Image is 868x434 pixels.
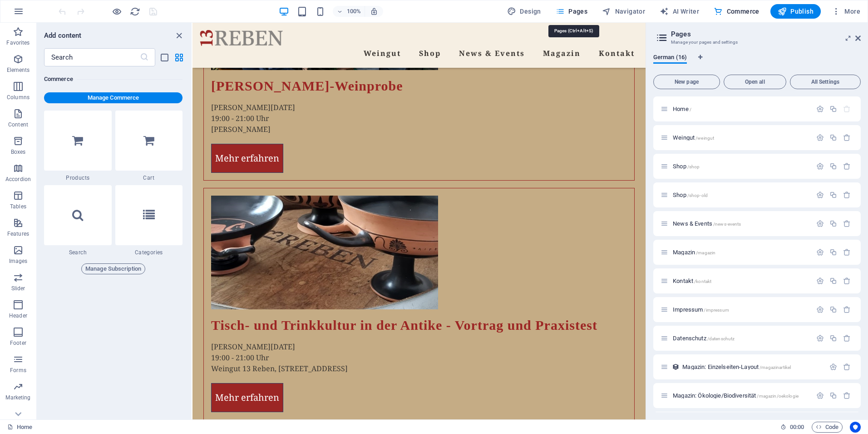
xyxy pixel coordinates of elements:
span: Categories [115,249,183,256]
div: Duplicate [829,334,837,342]
div: Remove [843,277,851,285]
div: Kontakt/kontakt [670,278,812,284]
div: Duplicate [829,105,837,113]
div: Cart [115,111,183,182]
p: Features [7,230,29,237]
span: /kontakt [694,279,711,284]
span: /shop-old [687,193,708,198]
span: : [796,424,798,430]
button: Commerce [710,4,763,19]
span: Click to open page [673,106,691,112]
span: Click to open page [673,392,799,399]
span: AI Writer [660,7,699,16]
button: Open all [724,75,786,89]
div: Remove [843,392,851,399]
span: Cart [115,174,183,182]
div: Remove [843,191,851,199]
h6: Add content [44,30,82,41]
div: Settings [816,248,824,256]
span: Pages [556,7,587,16]
div: Impressum/impressum [670,307,812,313]
p: Columns [7,94,30,101]
span: Code [816,422,838,433]
span: /weingut [695,136,714,141]
div: Duplicate [829,306,837,313]
button: reload [129,6,140,17]
div: Weingut/weingut [670,135,812,141]
span: All Settings [794,79,857,85]
div: Shop/shop-old [670,192,812,198]
span: /datenschutz [707,336,735,341]
div: Duplicate [829,220,837,227]
h6: Commerce [44,74,182,85]
button: Navigator [598,4,649,19]
button: Manage Commerce [44,92,182,103]
div: Settings [816,392,824,399]
p: Content [8,121,28,128]
span: Navigator [602,7,645,16]
span: /magazinartikel [759,365,791,370]
div: Remove [843,134,851,141]
div: Magazin/magazin [670,249,812,255]
span: Products [44,174,112,182]
span: Click to open page [673,134,714,141]
div: Duplicate [829,248,837,256]
p: Tables [10,203,26,210]
div: Settings [816,306,824,313]
button: AI Writer [656,4,703,19]
p: Boxes [11,148,26,156]
span: New page [657,79,716,85]
div: Duplicate [829,134,837,141]
button: Usercentrics [850,422,861,433]
div: This layout is used as a template for all items (e.g. a blog post) of this collection. The conten... [672,363,680,371]
div: Settings [816,162,824,170]
i: Reload page [130,6,140,17]
button: New page [653,75,720,89]
span: /magazin/oekologie [757,394,799,399]
span: Click to open page [673,335,735,342]
span: /magazin [696,250,715,255]
span: Click to open page [673,278,711,284]
i: On resize automatically adjust zoom level to fit chosen device. [370,7,378,15]
div: Remove [843,248,851,256]
span: Click to open page [682,363,791,370]
div: Duplicate [829,392,837,399]
span: /shop [687,164,700,169]
div: Settings [816,191,824,199]
span: Commerce [714,7,759,16]
span: German (16) [653,52,687,65]
div: Settings [816,134,824,141]
p: Accordion [5,176,31,183]
span: 00 00 [790,422,804,433]
p: Forms [10,367,26,374]
div: Remove [843,220,851,227]
div: Settings [829,363,837,371]
div: Design (Ctrl+Alt+Y) [503,4,545,19]
span: Manage Commerce [48,92,179,103]
button: close panel [173,30,184,41]
div: Remove [843,334,851,342]
div: News & Events/news-events [670,221,812,227]
div: Remove [843,306,851,313]
p: Marketing [5,394,30,401]
a: Click to cancel selection. Double-click to open Pages [7,422,32,433]
h2: Pages [671,30,861,38]
span: Publish [778,7,814,16]
span: Click to open page [673,306,729,313]
div: Duplicate [829,162,837,170]
button: 100% [333,6,365,17]
button: Code [812,422,843,433]
div: Home/ [670,106,812,112]
div: Remove [843,162,851,170]
div: Categories [115,185,183,256]
span: Click to open page [673,249,715,256]
div: Remove [843,363,851,371]
p: Favorites [6,39,30,46]
div: Language Tabs [653,54,861,71]
div: Duplicate [829,277,837,285]
button: grid-view [173,52,184,63]
span: /news-events [713,222,741,227]
span: /impressum [704,308,729,313]
span: More [832,7,860,16]
button: All Settings [790,75,861,89]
